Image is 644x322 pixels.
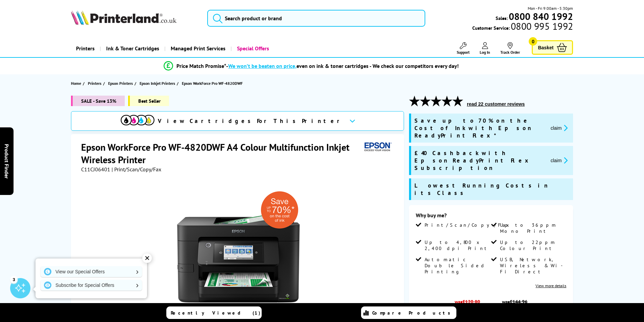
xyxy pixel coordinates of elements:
[480,50,490,55] span: Log In
[508,13,573,20] a: 0800 840 1992
[158,117,344,125] span: View Cartridges For This Printer
[207,10,425,27] input: Search product or brand
[414,117,545,139] span: Save up to 70% on the Cost of Ink with Epson ReadyPrint Flex*
[106,40,159,57] span: Ink & Toner Cartridges
[121,115,154,125] img: cmyk-icon.svg
[549,124,570,132] button: promo-description
[81,141,362,166] h1: Epson WorkForce Pro WF-4820DWF A4 Colour Multifunction Inkjet Wireless Printer
[425,222,511,228] span: Print/Scan/Copy/Fax
[462,298,480,305] strike: £120.80
[71,80,81,87] span: Home
[372,310,454,316] span: Compare Products
[549,156,570,164] button: promo-description
[425,256,490,275] span: Automatic Double Sided Printing
[88,80,103,87] a: Printers
[182,80,243,87] span: Epson WorkForce Pro WF-4820DWF
[164,40,231,57] a: Managed Print Services
[128,96,169,106] span: Best Seller
[510,298,527,305] strike: £144.96
[88,80,101,87] span: Printers
[226,63,459,69] div: - even on ink & toner cartridges - We check our competitors every day!
[362,141,393,153] img: Epson
[100,40,164,57] a: Ink & Toner Cartridges
[41,280,142,291] a: Subscribe for Special Offers
[510,23,573,29] span: 0800 995 1992
[71,96,125,106] span: SALE - Save 13%
[140,80,177,87] a: Epson Inkjet Printers
[499,295,531,305] span: was
[182,80,244,87] a: Epson WorkForce Pro WF-4820DWF
[10,276,18,283] div: 3
[528,5,573,11] span: Mon - Fri 9:00am - 5:30pm
[231,40,274,57] a: Special Offers
[228,63,296,69] span: We won’t be beaten on price,
[416,212,566,222] div: Why buy me?
[457,50,470,55] span: Support
[108,80,133,87] span: Epson Printers
[81,166,110,173] span: C11CJ06401
[142,253,152,263] div: ✕
[3,144,10,178] span: Product Finder
[472,23,573,31] span: Customer Service:
[451,295,483,305] span: was
[500,256,565,275] span: USB, Network, Wireless & Wi-Fi Direct
[500,222,565,234] span: Up to 36ppm Mono Print
[425,239,490,251] span: Up to 4,800 x 2,400 dpi Print
[71,10,199,26] a: Printerland Logo
[500,42,520,55] a: Track Order
[176,63,226,69] span: Price Match Promise*
[465,101,527,107] button: read 22 customer reviews
[529,37,537,46] span: 0
[480,42,490,55] a: Log In
[457,42,470,55] a: Support
[71,40,100,57] a: Printers
[361,306,456,319] a: Compare Products
[71,10,176,25] img: Printerland Logo
[171,310,261,316] span: Recently Viewed (1)
[500,239,565,251] span: Up to 22ppm Colour Print
[509,10,573,23] b: 0800 840 1992
[414,182,570,197] span: Lowest Running Costs in its Class
[71,80,83,87] a: Home
[172,186,305,319] img: Epson WorkForce Pro WF-4820DWF
[55,60,568,72] li: modal_Promise
[140,80,175,87] span: Epson Inkjet Printers
[535,283,566,288] a: View more details
[112,166,161,173] span: | Print/Scan/Copy/Fax
[532,40,573,55] a: Basket 0
[496,15,508,21] span: Sales:
[166,306,262,319] a: Recently Viewed (1)
[108,80,135,87] a: Epson Printers
[414,149,545,172] span: £40 Cashback with Epson ReadyPrint Flex Subscription
[538,43,553,52] span: Basket
[41,266,142,277] a: View our Special Offers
